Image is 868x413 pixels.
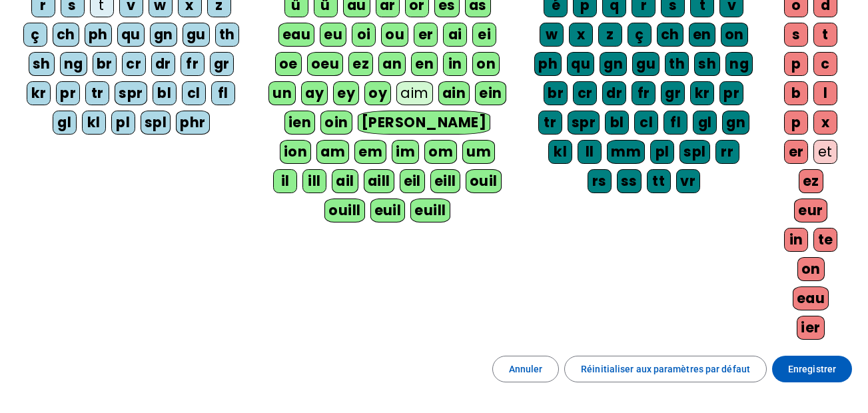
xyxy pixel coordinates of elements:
[278,23,315,47] div: eau
[813,23,837,47] div: t
[268,81,296,105] div: un
[472,52,500,76] div: on
[793,286,829,310] div: eau
[813,81,837,105] div: l
[573,81,597,105] div: cr
[210,52,234,76] div: gr
[607,140,645,164] div: mm
[784,52,808,76] div: p
[53,111,77,135] div: gl
[813,140,837,164] div: et
[352,23,376,47] div: oi
[650,140,674,164] div: pl
[215,23,239,47] div: th
[141,111,171,135] div: spl
[632,52,659,76] div: gu
[396,81,433,105] div: aim
[797,316,825,340] div: ier
[181,52,205,76] div: fr
[538,111,562,135] div: tr
[302,169,326,193] div: ill
[578,140,602,164] div: ll
[567,52,594,76] div: qu
[211,81,235,105] div: fl
[348,52,373,76] div: ez
[381,23,408,47] div: ou
[647,169,671,193] div: tt
[411,52,438,76] div: en
[176,111,210,135] div: phr
[27,81,51,105] div: kr
[548,140,572,164] div: kl
[799,169,823,193] div: ez
[472,23,496,47] div: ei
[813,52,837,76] div: c
[23,23,47,47] div: ç
[320,23,346,47] div: eu
[354,140,386,164] div: em
[301,81,328,105] div: ay
[443,52,467,76] div: in
[661,81,685,105] div: gr
[333,81,359,105] div: ey
[694,52,720,76] div: sh
[657,23,683,47] div: ch
[772,356,852,382] button: Enregistrer
[813,111,837,135] div: x
[725,52,753,76] div: ng
[665,52,689,76] div: th
[150,23,177,47] div: gn
[443,23,467,47] div: ai
[715,140,739,164] div: rr
[364,81,391,105] div: oy
[85,81,109,105] div: tr
[784,81,808,105] div: b
[598,23,622,47] div: z
[568,111,600,135] div: spr
[111,111,135,135] div: pl
[93,52,117,76] div: br
[56,81,80,105] div: pr
[115,81,147,105] div: spr
[364,169,394,193] div: aill
[307,52,344,76] div: oeu
[600,52,627,76] div: gn
[183,23,210,47] div: gu
[628,23,651,47] div: ç
[719,81,743,105] div: pr
[788,361,836,377] span: Enregistrer
[370,199,406,222] div: euil
[722,111,749,135] div: gn
[273,169,297,193] div: il
[60,52,87,76] div: ng
[534,52,562,76] div: ph
[430,169,460,193] div: eill
[564,356,767,382] button: Réinitialiser aux paramètres par défaut
[316,140,349,164] div: am
[410,199,450,222] div: euill
[475,81,506,105] div: ein
[117,23,145,47] div: qu
[605,111,629,135] div: bl
[581,361,750,377] span: Réinitialiser aux paramètres par défaut
[424,140,457,164] div: om
[153,81,177,105] div: bl
[544,81,568,105] div: br
[122,52,146,76] div: cr
[358,111,490,135] div: [PERSON_NAME]
[392,140,419,164] div: im
[784,111,808,135] div: p
[438,81,470,105] div: ain
[784,23,808,47] div: s
[794,199,827,222] div: eur
[466,169,502,193] div: ouil
[378,52,406,76] div: an
[85,23,112,47] div: ph
[690,81,714,105] div: kr
[721,23,748,47] div: on
[509,361,543,377] span: Annuler
[182,81,206,105] div: cl
[797,257,825,281] div: on
[663,111,687,135] div: fl
[324,199,364,222] div: ouill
